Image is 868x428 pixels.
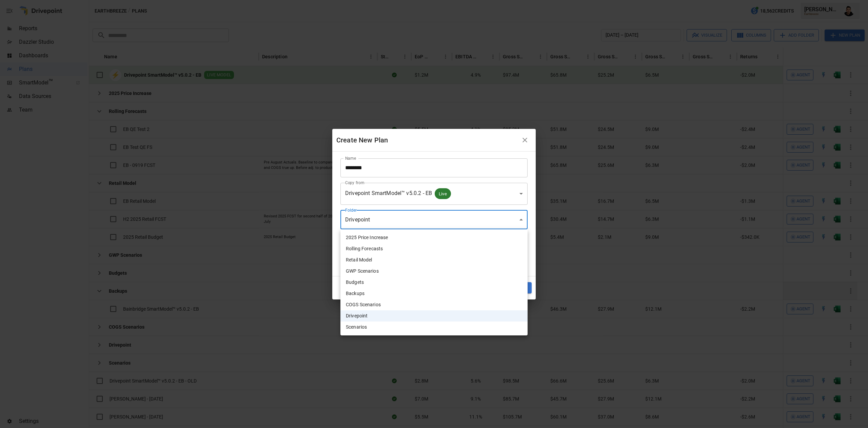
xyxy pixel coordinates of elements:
[340,266,528,277] li: GWP Scenarios
[340,277,528,288] li: Budgets
[340,288,528,299] li: Backups
[340,322,528,333] li: Scenarios
[340,232,528,243] li: 2025 Price Increase
[340,243,528,254] li: Rolling Forecasts
[340,299,528,310] li: COGS Scenarios
[340,254,528,266] li: Retail Model
[340,310,528,322] li: Drivepoint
